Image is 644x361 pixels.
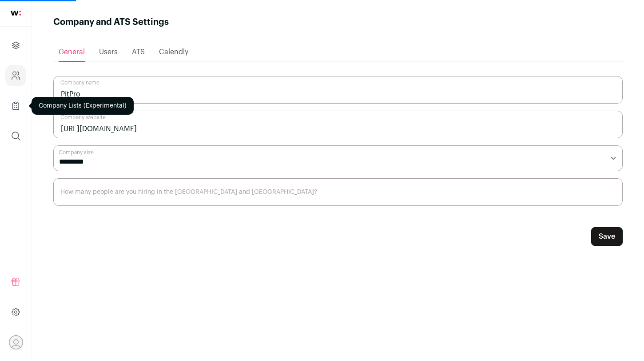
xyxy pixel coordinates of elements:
[5,65,26,86] a: Company and ATS Settings
[99,43,118,61] a: Users
[59,48,85,56] span: General
[53,178,623,206] input: How many people are you hiring in the US and Canada?
[132,43,145,61] a: ATS
[159,43,188,61] a: Calendly
[159,48,188,56] span: Calendly
[99,48,118,56] span: Users
[9,335,23,349] button: Open dropdown
[53,76,623,104] input: Company name
[32,97,134,115] div: Company Lists (Experimental)
[132,48,145,56] span: ATS
[53,16,169,28] h1: Company and ATS Settings
[5,35,26,56] a: Projects
[11,11,21,16] img: wellfound-shorthand-0d5821cbd27db2630d0214b213865d53afaa358527fdda9d0ea32b1df1b89c2c.svg
[5,95,26,116] a: Company Lists
[53,111,623,138] input: Company website
[591,227,623,246] button: Save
